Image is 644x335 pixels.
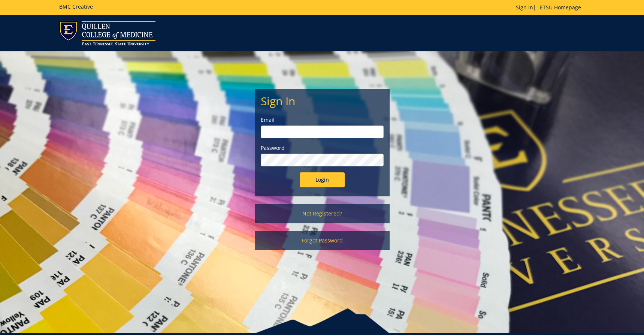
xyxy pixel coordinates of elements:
[255,204,390,223] a: Not Registered?
[261,116,384,124] label: Email
[59,4,93,9] h5: BMC Creative
[261,95,384,107] h2: Sign In
[59,21,155,45] img: ETSU logo
[261,144,384,152] label: Password
[536,4,585,11] a: ETSU Homepage
[516,4,585,11] p: |
[516,4,533,11] a: Sign In
[255,231,390,250] a: Forgot Password
[300,172,345,187] input: Login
